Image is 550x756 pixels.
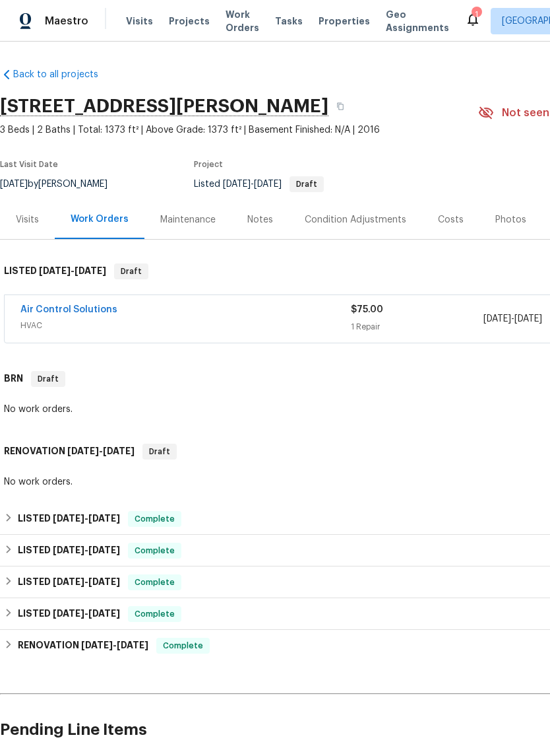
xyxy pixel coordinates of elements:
[45,15,88,28] span: Maestro
[4,444,135,460] h6: RENOVATION
[223,180,282,189] span: -
[160,213,216,226] div: Maintenance
[67,446,99,456] span: [DATE]
[81,640,148,650] span: -
[319,15,370,28] span: Properties
[20,319,351,332] span: HVAC
[4,371,23,387] h6: BRN
[32,372,64,386] span: Draft
[53,545,84,555] span: [DATE]
[495,213,526,226] div: Photos
[226,8,259,34] span: Work Orders
[483,312,542,326] span: -
[71,213,129,226] div: Work Orders
[158,639,208,652] span: Complete
[194,160,223,168] span: Project
[386,8,449,34] span: Geo Assignments
[194,180,324,189] span: Listed
[53,545,120,555] span: -
[4,263,106,279] h6: LISTED
[75,266,106,275] span: [DATE]
[291,180,322,188] span: Draft
[20,305,117,314] a: Air Control Solutions
[472,8,481,21] div: 1
[53,609,84,618] span: [DATE]
[53,514,120,523] span: -
[144,445,175,458] span: Draft
[351,305,383,314] span: $75.00
[117,640,148,650] span: [DATE]
[88,609,120,618] span: [DATE]
[39,266,71,275] span: [DATE]
[53,577,120,586] span: -
[53,514,84,523] span: [DATE]
[88,514,120,523] span: [DATE]
[115,265,147,278] span: Draft
[438,213,464,226] div: Costs
[18,606,120,622] h6: LISTED
[351,320,483,333] div: 1 Repair
[305,213,406,226] div: Condition Adjustments
[53,609,120,618] span: -
[275,17,303,26] span: Tasks
[328,94,352,118] button: Copy Address
[254,180,282,189] span: [DATE]
[16,213,39,226] div: Visits
[126,15,153,28] span: Visits
[18,574,120,590] h6: LISTED
[129,544,180,557] span: Complete
[18,511,120,527] h6: LISTED
[514,314,542,324] span: [DATE]
[129,607,180,621] span: Complete
[103,446,135,456] span: [DATE]
[223,180,251,189] span: [DATE]
[18,638,148,654] h6: RENOVATION
[67,446,135,456] span: -
[88,545,120,555] span: [DATE]
[39,266,106,275] span: -
[18,543,120,559] h6: LISTED
[483,314,511,324] span: [DATE]
[247,213,273,226] div: Notes
[129,512,180,526] span: Complete
[129,576,180,589] span: Complete
[81,640,113,650] span: [DATE]
[88,577,120,586] span: [DATE]
[169,15,210,28] span: Projects
[53,577,84,586] span: [DATE]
